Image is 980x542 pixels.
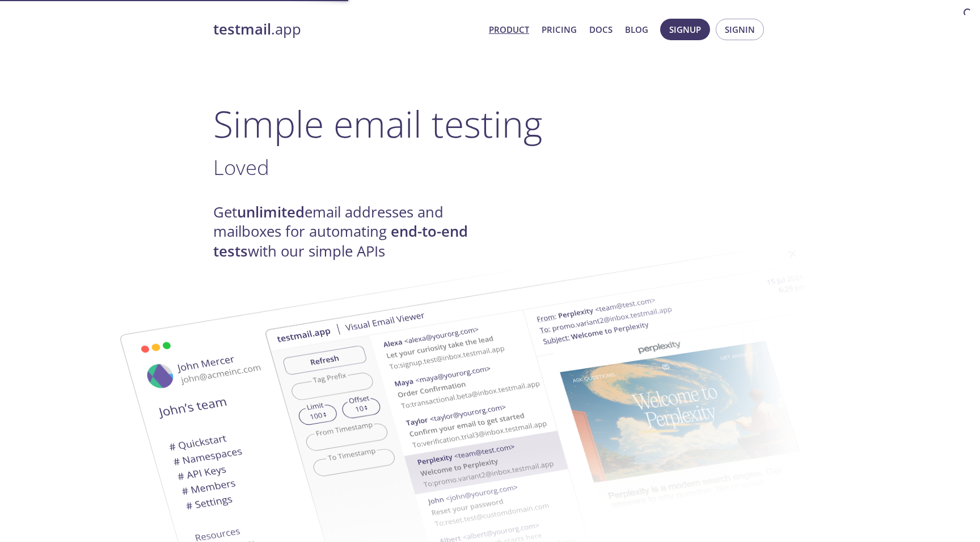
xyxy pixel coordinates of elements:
span: Loved [213,153,269,181]
h1: Simple email testing [213,102,767,146]
a: Docs [589,22,612,37]
a: Product [489,22,529,37]
h4: Get email addresses and mailboxes for automating with our simple APIs [213,203,490,261]
strong: end-to-end tests [213,221,468,261]
strong: testmail [213,19,271,39]
button: Signup [660,19,710,40]
button: Signin [716,19,764,40]
strong: unlimited [237,202,305,222]
a: Pricing [542,22,577,37]
span: Signup [669,22,701,37]
a: Blog [625,22,648,37]
span: Signin [725,22,755,37]
a: testmail.app [213,20,480,39]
